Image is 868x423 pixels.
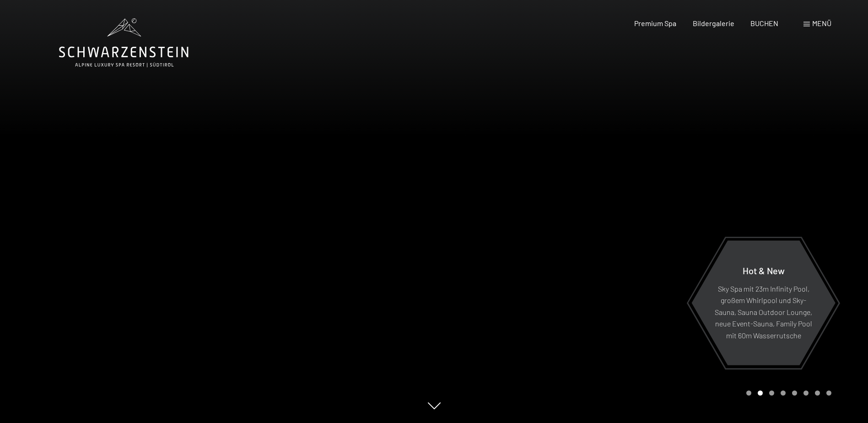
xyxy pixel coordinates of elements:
div: Carousel Pagination [743,390,831,396]
a: Bildergalerie [693,19,734,27]
div: Carousel Page 2 (Current Slide) [758,390,763,396]
p: Sky Spa mit 23m Infinity Pool, großem Whirlpool und Sky-Sauna, Sauna Outdoor Lounge, neue Event-S... [714,282,813,341]
div: Carousel Page 3 [769,390,774,396]
div: Carousel Page 1 [746,390,751,396]
div: Carousel Page 8 [826,390,831,396]
div: Carousel Page 6 [803,390,809,396]
a: BUCHEN [750,19,778,27]
a: Premium Spa [634,19,676,27]
span: Menü [812,19,831,27]
div: Carousel Page 7 [815,390,820,396]
div: Carousel Page 5 [792,390,797,396]
a: Hot & New Sky Spa mit 23m Infinity Pool, großem Whirlpool und Sky-Sauna, Sauna Outdoor Lounge, ne... [691,240,836,366]
div: Carousel Page 4 [781,390,786,396]
span: Hot & New [743,265,785,276]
